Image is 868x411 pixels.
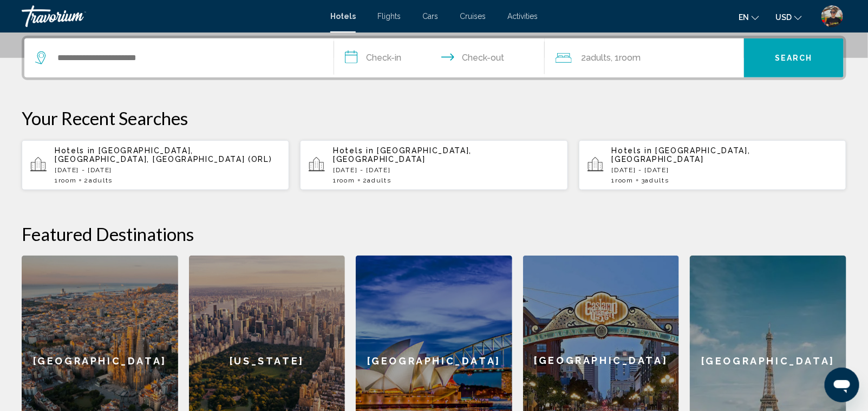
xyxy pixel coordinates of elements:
[579,140,846,191] button: Hotels in [GEOGRAPHIC_DATA], [GEOGRAPHIC_DATA][DATE] - [DATE]1Room3Adults
[612,177,634,184] span: 1
[377,12,401,21] a: Flights
[615,177,634,184] span: Room
[300,140,567,191] button: Hotels in [GEOGRAPHIC_DATA], [GEOGRAPHIC_DATA][DATE] - [DATE]1Room2Adults
[739,13,749,22] span: en
[22,107,846,129] p: Your Recent Searches
[22,140,289,191] button: Hotels in [GEOGRAPHIC_DATA], [GEOGRAPHIC_DATA], [GEOGRAPHIC_DATA] (ORL)[DATE] - [DATE]1Room2Adults
[507,12,538,21] a: Activities
[334,38,544,77] button: Check in and out dates
[645,177,669,184] span: Adults
[775,9,802,25] button: Change currency
[775,13,792,22] span: USD
[55,146,95,155] span: Hotels in
[612,146,652,155] span: Hotels in
[739,9,759,25] button: Change language
[333,177,355,184] span: 1
[333,166,559,174] p: [DATE] - [DATE]
[84,177,113,184] span: 2
[641,177,669,184] span: 3
[367,177,391,184] span: Adults
[363,177,391,184] span: 2
[333,146,374,155] span: Hotels in
[586,53,611,63] span: Adults
[333,146,472,164] span: [GEOGRAPHIC_DATA], [GEOGRAPHIC_DATA]
[55,166,280,174] p: [DATE] - [DATE]
[330,12,356,21] a: Hotels
[24,38,844,77] div: Search widget
[22,223,846,245] h2: Featured Destinations
[744,38,844,77] button: Search
[611,50,641,66] span: , 1
[89,177,113,184] span: Adults
[545,38,744,77] button: Travelers: 2 adults, 0 children
[55,146,272,164] span: [GEOGRAPHIC_DATA], [GEOGRAPHIC_DATA], [GEOGRAPHIC_DATA] (ORL)
[825,368,859,402] iframe: Button to launch messaging window
[58,177,77,184] span: Room
[619,53,641,63] span: Room
[818,5,846,28] button: User Menu
[55,177,76,184] span: 1
[460,12,486,21] a: Cruises
[582,50,611,66] span: 2
[821,5,843,27] img: 2Q==
[422,12,438,21] a: Cars
[22,5,319,27] a: Travorium
[612,166,838,174] p: [DATE] - [DATE]
[775,54,813,63] span: Search
[612,146,750,164] span: [GEOGRAPHIC_DATA], [GEOGRAPHIC_DATA]
[337,177,355,184] span: Room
